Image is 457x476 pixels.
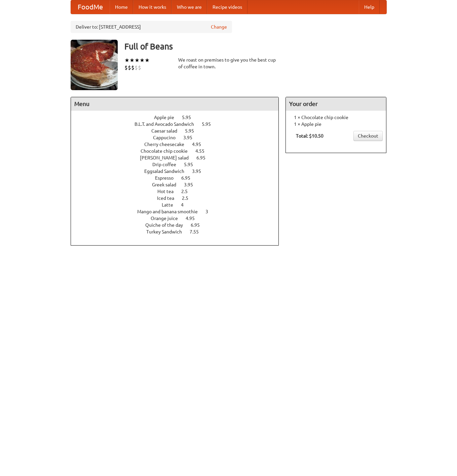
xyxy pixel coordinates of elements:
[155,175,180,181] span: Espresso
[162,202,196,208] a: Latte 4
[289,114,383,121] li: 1 × Chocolate chip cookie
[71,97,279,111] h4: Menu
[192,142,208,147] span: 4.95
[191,222,206,228] span: 6.95
[140,57,145,64] li: ★
[144,142,191,147] span: Cherry cheesecake
[157,195,201,201] a: Iced tea 2.5
[151,128,184,134] span: Caesar salad
[144,169,214,174] a: Eggsalad Sandwich 3.95
[186,216,201,221] span: 4.95
[135,121,223,127] a: B.L.T. and Avocado Sandwich 5.95
[192,169,208,174] span: 3.95
[71,0,110,14] a: FoodMe
[138,64,141,71] li: $
[178,57,279,70] div: We roast on premises to give you the best cup of coffee in town.
[181,202,190,208] span: 4
[202,121,218,127] span: 5.95
[135,121,201,127] span: B.L.T. and Avocado Sandwich
[286,97,386,111] h4: Your order
[152,162,205,167] a: Drip coffee 5.95
[129,57,135,64] li: ★
[152,182,183,187] span: Greek salad
[153,135,182,140] span: Cappucino
[135,57,140,64] li: ★
[296,133,323,139] b: Total: $10.50
[151,216,207,221] a: Orange juice 4.95
[152,162,183,167] span: Drip coffee
[157,189,200,194] a: Hot tea 2.5
[207,0,247,14] a: Recipe videos
[157,189,180,194] span: Hot tea
[154,115,181,120] span: Apple pie
[195,148,211,154] span: 4.55
[182,195,195,201] span: 2.5
[137,209,221,214] a: Mango and banana smoothie 3
[140,155,195,160] span: [PERSON_NAME] salad
[124,64,128,71] li: $
[153,135,205,140] a: Cappucino 3.95
[184,182,200,187] span: 3.95
[146,229,211,234] a: Turkey Sandwich 7.55
[157,195,181,201] span: Iced tea
[133,0,172,14] a: How it works
[162,202,180,208] span: Latte
[145,57,150,64] li: ★
[184,162,200,167] span: 5.95
[135,64,138,71] li: $
[152,182,205,187] a: Greek salad 3.95
[71,40,118,90] img: angular.jpg
[172,0,207,14] a: Who we are
[141,148,217,154] a: Chocolate chip cookie 4.55
[154,115,203,120] a: Apple pie 5.95
[131,64,135,71] li: $
[145,222,212,228] a: Quiche of the day 6.95
[205,209,215,214] span: 3
[137,209,204,214] span: Mango and banana smoothie
[196,155,212,160] span: 6.95
[124,57,129,64] li: ★
[289,121,383,127] li: 1 × Apple pie
[190,229,205,234] span: 7.55
[151,216,185,221] span: Orange juice
[353,131,383,141] a: Checkout
[71,21,232,33] div: Deliver to: [STREET_ADDRESS]
[151,128,206,134] a: Caesar salad 5.95
[155,175,203,181] a: Espresso 6.95
[185,128,201,134] span: 5.95
[181,175,197,181] span: 6.95
[182,115,198,120] span: 5.95
[140,155,218,160] a: [PERSON_NAME] salad 6.95
[128,64,131,71] li: $
[124,40,387,53] h3: Full of Beans
[145,222,190,228] span: Quiche of the day
[181,189,194,194] span: 2.5
[141,148,194,154] span: Chocolate chip cookie
[110,0,133,14] a: Home
[183,135,199,140] span: 3.95
[211,24,227,30] a: Change
[144,142,214,147] a: Cherry cheesecake 4.95
[359,0,380,14] a: Help
[146,229,189,234] span: Turkey Sandwich
[144,169,191,174] span: Eggsalad Sandwich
